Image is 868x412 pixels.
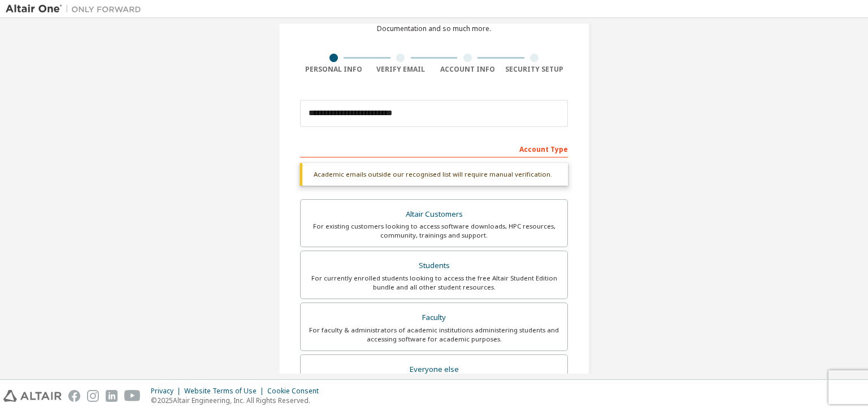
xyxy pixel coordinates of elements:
img: instagram.svg [87,390,99,402]
div: Altair Customers [307,207,561,222]
div: For existing customers looking to access software downloads, HPC resources, community, trainings ... [307,222,561,240]
div: Privacy [151,387,184,396]
div: For Free Trials, Licenses, Downloads, Learning & Documentation and so much more. [355,15,513,33]
img: linkedin.svg [106,390,118,402]
img: facebook.svg [68,390,80,402]
div: Personal Info [300,65,367,74]
img: altair_logo.svg [3,390,62,402]
div: Account Type [300,139,568,157]
div: Website Terms of Use [184,387,267,396]
div: Academic emails outside our recognised list will require manual verification. [300,163,568,186]
div: Verify Email [367,65,435,74]
img: youtube.svg [124,390,141,402]
div: For faculty & administrators of academic institutions administering students and accessing softwa... [307,326,561,344]
div: Cookie Consent [267,387,325,396]
div: Account Info [434,65,501,74]
div: For currently enrolled students looking to access the free Altair Student Edition bundle and all ... [307,274,561,292]
div: Security Setup [501,65,568,74]
div: Faculty [307,310,561,326]
div: Students [307,258,561,274]
p: © 2025 Altair Engineering, Inc. All Rights Reserved. [151,396,325,405]
div: Everyone else [307,362,561,378]
img: Altair One [6,3,147,15]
